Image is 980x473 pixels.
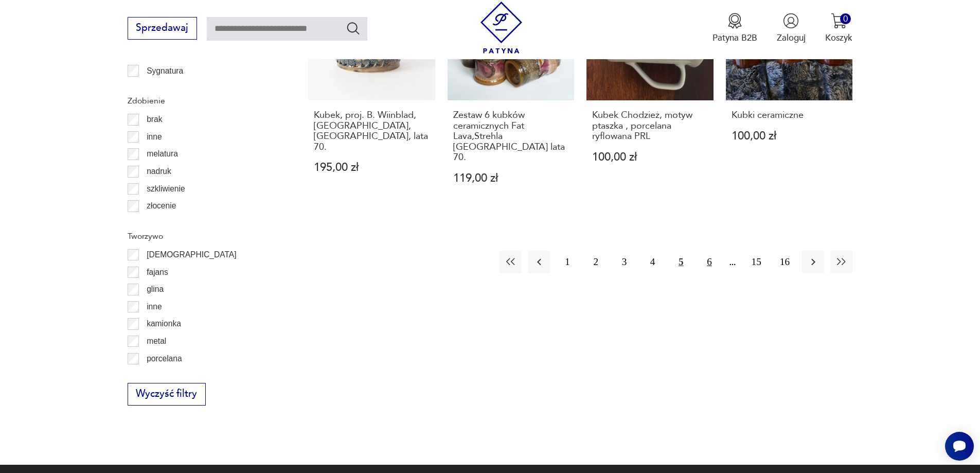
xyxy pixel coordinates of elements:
img: Ikona koszyka [831,13,847,29]
p: kamionka [147,317,181,330]
button: 6 [698,251,720,273]
p: 100,00 zł [592,152,708,163]
button: 1 [556,251,578,273]
img: Ikonka użytkownika [783,13,799,29]
p: metal [147,335,166,348]
button: 15 [745,251,768,273]
p: glina [147,283,164,296]
p: brak [147,113,162,126]
button: 5 [670,251,692,273]
button: Zaloguj [777,13,806,44]
p: Zaloguj [777,32,806,44]
p: Koszyk [825,32,852,44]
p: 195,00 zł [314,162,430,173]
p: złocenie [147,199,176,213]
h3: Zestaw 6 kubków ceramicznych Fat Lava,Strehla [GEOGRAPHIC_DATA] lata 70. [453,110,569,163]
p: porcelana [147,352,182,365]
h3: Kubki ceramiczne [732,110,847,120]
p: [DEMOGRAPHIC_DATA] [147,248,236,261]
button: 0Koszyk [825,13,852,44]
a: Sprzedawaj [128,25,197,33]
p: fajans [147,266,168,279]
button: Wyczyść filtry [128,383,206,406]
h3: Kubek Chodzież, motyw ptaszka , porcelana ryflowana PRL [592,110,708,142]
p: Sygnatura [147,64,183,78]
img: Ikona medalu [727,13,743,29]
p: nadruk [147,165,171,178]
p: inne [147,130,162,144]
p: Tworzywo [128,230,279,243]
a: Ikona medaluPatyna B2B [712,13,757,44]
p: szkliwienie [147,182,185,196]
p: porcelit [147,369,172,382]
button: 3 [613,251,635,273]
p: 100,00 zł [732,131,847,142]
div: 0 [840,13,851,24]
p: Patyna B2B [712,32,757,44]
p: inne [147,300,162,313]
p: Zdobienie [128,94,279,108]
iframe: Smartsupp widget button [945,432,974,461]
p: melatura [147,147,178,161]
button: Szukaj [346,21,361,36]
img: Patyna - sklep z meblami i dekoracjami vintage [475,2,527,54]
button: 16 [774,251,796,273]
p: 119,00 zł [453,173,569,184]
button: 2 [585,251,607,273]
button: 4 [642,251,664,273]
button: Sprzedawaj [128,17,197,40]
h3: Kubek, proj. B. Wiinblad, [GEOGRAPHIC_DATA], [GEOGRAPHIC_DATA], lata 70. [314,110,430,152]
button: Patyna B2B [712,13,757,44]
